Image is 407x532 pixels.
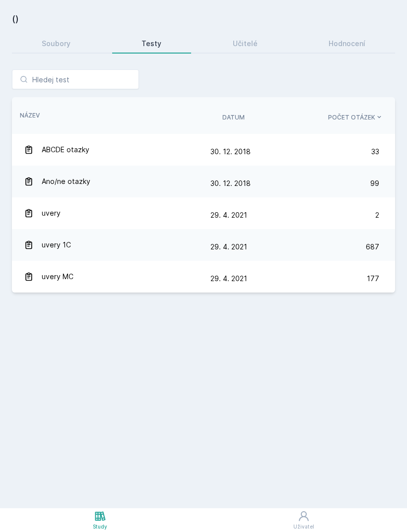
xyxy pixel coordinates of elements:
[222,113,245,122] button: Datum
[12,12,395,26] h2: ()
[203,34,287,54] a: Učitelé
[329,39,365,49] div: Hodnocení
[375,205,379,225] span: 2
[371,142,379,162] span: 33
[210,147,251,156] span: 30. 12. 2018
[93,523,107,531] div: Study
[210,242,247,251] span: 29. 4. 2021
[20,111,40,120] button: Název
[42,140,89,160] span: ABCDE otazky
[233,39,258,49] div: Učitelé
[42,235,71,255] span: uvery 1C
[12,34,100,54] a: Soubory
[12,261,395,293] a: uvery MC 29. 4. 2021 177
[42,203,61,223] span: uvery
[42,39,70,49] div: Soubory
[367,269,379,289] span: 177
[12,69,139,89] input: Hledej test
[141,39,161,49] div: Testy
[12,197,395,229] a: uvery 29. 4. 2021 2
[328,113,383,122] button: Počet otázek
[42,172,90,191] span: Ano/ne otazky
[210,211,247,219] span: 29. 4. 2021
[12,229,395,261] a: uvery 1C 29. 4. 2021 687
[210,179,251,187] span: 30. 12. 2018
[293,523,314,531] div: Uživatel
[328,113,375,122] span: Počet otázek
[112,34,192,54] a: Testy
[42,267,73,287] span: uvery MC
[370,174,379,193] span: 99
[12,134,395,166] a: ABCDE otazky 30. 12. 2018 33
[210,274,247,283] span: 29. 4. 2021
[299,34,396,54] a: Hodnocení
[12,166,395,197] a: Ano/ne otazky 30. 12. 2018 99
[366,237,379,257] span: 687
